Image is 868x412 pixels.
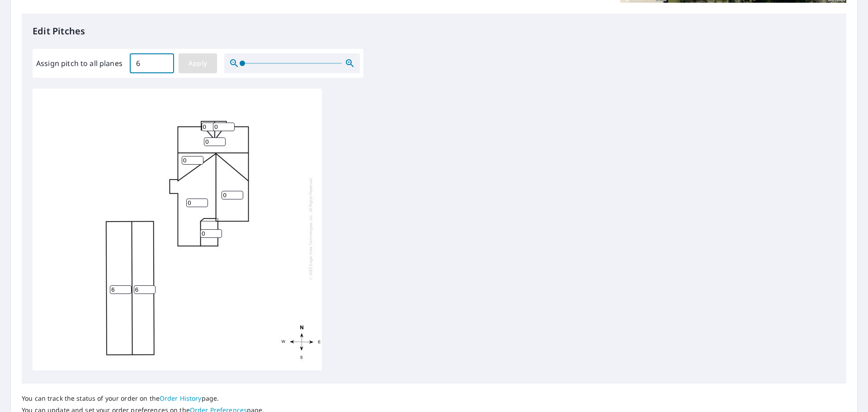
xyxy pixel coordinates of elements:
[179,53,217,73] button: Apply
[160,394,202,403] a: Order History
[22,394,264,403] p: You can track the status of your order on the page.
[36,58,123,69] label: Assign pitch to all planes
[33,24,835,38] p: Edit Pitches
[130,51,174,76] input: 00.0
[186,58,210,69] span: Apply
